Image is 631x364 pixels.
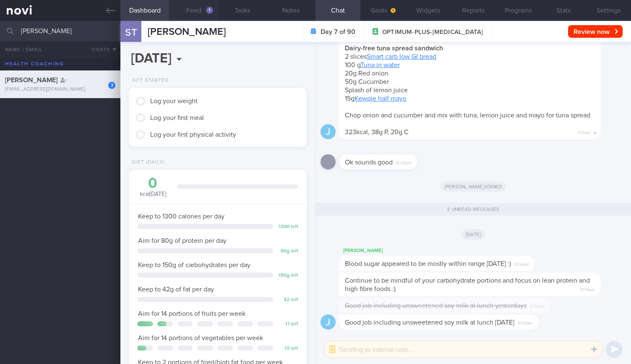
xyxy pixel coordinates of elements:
span: Keep to 1300 calories per day [138,213,224,220]
div: [PERSON_NAME] [339,246,560,256]
a: Smart carb low GI bread [367,53,436,60]
span: 10:54am [518,318,532,326]
span: 10:54am [514,260,529,268]
span: Aim for 14 portions of vegetables per week [138,335,263,341]
span: Good job including unsweetened soy milk at lunch yesterdays [345,302,527,309]
button: Chats [87,41,120,58]
span: 100 g [345,62,400,68]
div: 1 [206,7,213,14]
div: 1300 left [277,224,298,230]
span: 323kcal, 38g P, 20g C [345,129,409,135]
span: [DATE] [462,229,485,239]
strong: Day 7 of 90 [321,28,355,36]
a: Tuna in water [360,62,400,68]
div: 80 g left [277,248,298,255]
span: Blood sugar appeared to be mostly within range [DATE] :) [345,260,511,267]
span: Chop onion and cucumber and mix with tuna, lemon juice and mayo for tuna spread [345,112,590,119]
span: 20g Red onion [345,70,389,77]
span: 12:05pm [396,158,412,166]
div: kcal [DATE] [137,176,169,198]
span: 10:54am [530,302,545,309]
span: Keep to 150g of carbohydrates per day [138,262,250,268]
div: Get Started [129,78,169,84]
div: J [321,124,336,140]
span: [PERSON_NAME] [148,27,226,37]
div: 11 left [277,321,298,328]
span: 50g Cucumber [345,78,389,85]
span: Splash of lemon juice [345,87,408,94]
div: J [321,315,336,330]
span: 15g [345,95,407,102]
a: Kewpie half mayo [355,95,407,102]
strong: Dairy-free tuna spread sandwich [345,45,443,52]
span: [PERSON_NAME] [5,77,57,83]
div: 3 [108,82,115,89]
span: Good job including unsweetened soy milk at lunch [DATE] [345,319,514,326]
span: Ok sounds good [345,159,393,166]
span: [PERSON_NAME] joined [441,182,506,192]
span: 10:54am [580,285,595,293]
span: OPTIMUM-PLUS-[MEDICAL_DATA] [382,28,483,36]
div: [EMAIL_ADDRESS][DOMAIN_NAME] [5,86,115,93]
span: 2 slices [345,53,436,60]
div: Diet (Daily) [129,159,164,166]
div: 13 left [277,346,298,352]
span: Aim for 80g of protein per day [138,237,227,244]
div: 0 [137,176,169,191]
div: ST [115,16,147,48]
span: Aim for 14 portions of fruits per week [138,310,245,317]
div: 150 g left [277,273,298,279]
button: Review now [568,25,623,38]
span: 11:15am [578,128,591,136]
span: Continue to be mindful of your carbohydrate portions and focus on lean protein and high fibre foo... [345,277,590,292]
span: Keep to 42g of fat per day [138,286,214,293]
div: 42 left [277,297,298,303]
